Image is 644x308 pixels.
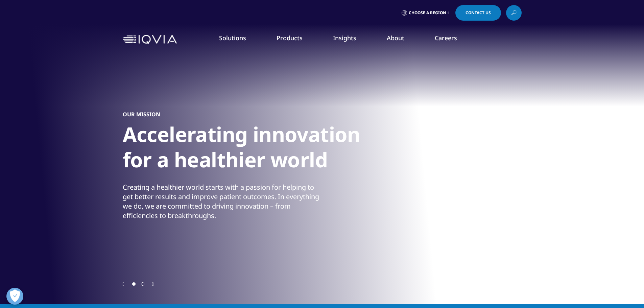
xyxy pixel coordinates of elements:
[123,122,376,176] h1: Accelerating innovation for a healthier world
[219,34,246,42] a: Solutions
[152,281,154,287] div: Next slide
[141,282,144,286] span: Go to slide 2
[123,51,522,281] div: 1 / 2
[435,34,457,42] a: Careers
[466,11,491,15] span: Contact Us
[123,281,124,287] div: Previous slide
[123,183,320,220] div: Creating a healthier world starts with a passion for helping to get better results and improve pa...
[277,34,303,42] a: Products
[409,10,446,16] span: Choose a Region
[132,282,136,286] span: Go to slide 1
[123,111,160,118] h5: OUR MISSION
[333,34,356,42] a: Insights
[455,5,501,21] a: Contact Us
[6,288,23,305] button: 개방형 기본 설정
[387,34,404,42] a: About
[180,24,522,55] nav: Primary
